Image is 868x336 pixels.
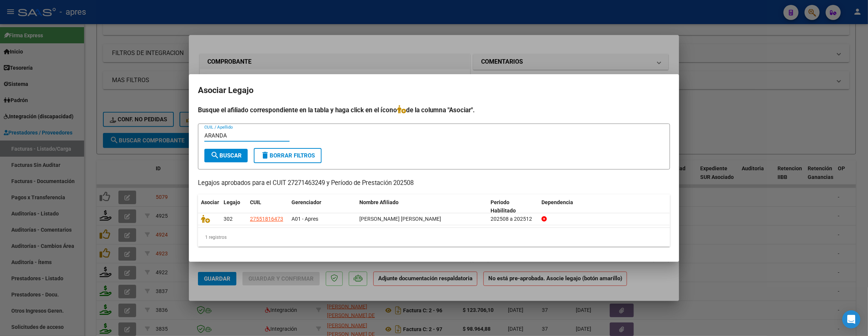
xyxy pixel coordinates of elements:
[221,194,247,219] datatable-header-cell: Legajo
[210,151,219,160] mat-icon: search
[359,216,441,222] span: SANCHEZ ARANDA ZOE ISABELLA MARTINA
[291,199,321,205] span: Gerenciador
[541,199,573,205] span: Dependencia
[491,215,535,223] div: 202508 a 202512
[491,199,516,214] span: Periodo Habilitado
[261,151,270,160] mat-icon: delete
[224,199,240,205] span: Legajo
[488,194,538,219] datatable-header-cell: Periodo Habilitado
[198,83,670,98] h2: Asociar Legajo
[250,216,283,222] span: 27551816473
[359,199,399,205] span: Nombre Afiliado
[210,152,242,159] span: Buscar
[224,216,233,222] span: 302
[198,228,670,247] div: 1 registros
[198,179,670,188] p: Legajos aprobados para el CUIT 27271463249 y Período de Prestación 202508
[356,194,488,219] datatable-header-cell: Nombre Afiliado
[261,152,315,159] span: Borrar Filtros
[288,194,356,219] datatable-header-cell: Gerenciador
[198,194,221,219] datatable-header-cell: Asociar
[291,216,318,222] span: A01 - Apres
[204,149,248,162] button: Buscar
[247,194,288,219] datatable-header-cell: CUIL
[842,310,860,328] div: Open Intercom Messenger
[254,148,322,163] button: Borrar Filtros
[201,199,219,205] span: Asociar
[250,199,261,205] span: CUIL
[538,194,670,219] datatable-header-cell: Dependencia
[198,105,670,115] h4: Busque el afiliado correspondiente en la tabla y haga click en el ícono de la columna "Asociar".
